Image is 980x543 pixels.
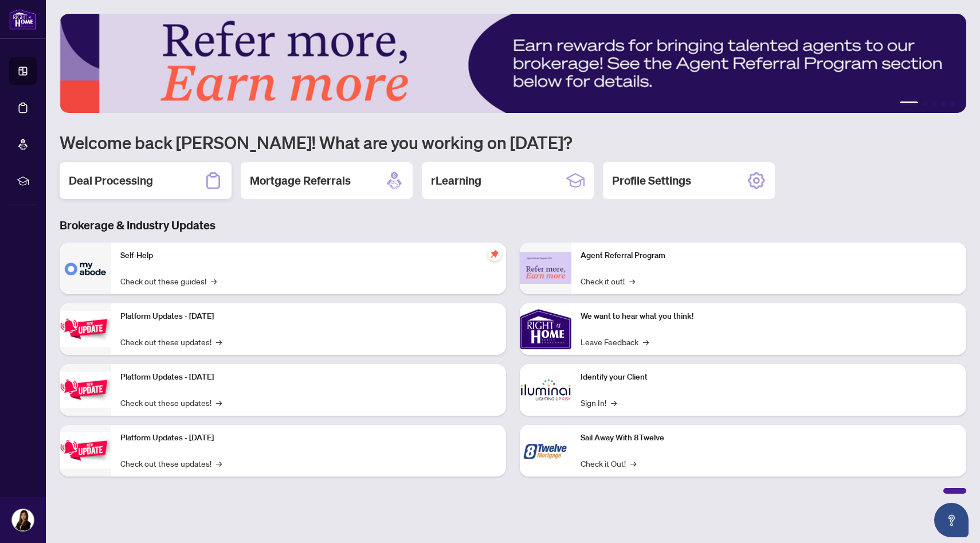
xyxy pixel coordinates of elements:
[9,9,37,30] img: logo
[643,335,649,348] span: →
[923,101,927,106] button: 2
[60,432,111,468] img: Platform Updates - June 23, 2025
[581,396,617,409] a: Sign In!→
[216,335,222,348] span: →
[520,252,571,284] img: Agent Referral Program
[120,335,222,348] a: Check out these updates!→
[934,503,969,537] button: Open asap
[60,372,111,408] img: Platform Updates - July 8, 2025
[120,432,497,444] p: Platform Updates - [DATE]
[60,243,111,294] img: Self-Help
[60,217,966,233] h3: Brokerage & Industry Updates
[581,457,636,470] a: Check it Out!→
[520,425,571,476] img: Sail Away With 8Twelve
[216,457,222,470] span: →
[216,396,222,409] span: →
[60,131,966,153] h1: Welcome back [PERSON_NAME]! What are you working on [DATE]?
[581,335,649,348] a: Leave Feedback→
[120,275,217,287] a: Check out these guides!→
[520,303,571,355] img: We want to hear what you think!
[120,457,222,470] a: Check out these updates!→
[120,249,497,262] p: Self-Help
[581,275,635,287] a: Check it out!→
[250,173,351,189] h2: Mortgage Referrals
[60,14,966,113] img: Slide 0
[120,371,497,384] p: Platform Updates - [DATE]
[581,249,957,262] p: Agent Referral Program
[630,457,636,470] span: →
[932,101,936,106] button: 3
[211,275,217,287] span: →
[120,310,497,323] p: Platform Updates - [DATE]
[69,173,153,189] h2: Deal Processing
[520,364,571,416] img: Identify your Client
[60,311,111,347] img: Platform Updates - July 21, 2025
[120,396,222,409] a: Check out these updates!→
[581,432,957,444] p: Sail Away With 8Twelve
[900,101,918,106] button: 1
[488,247,501,261] span: pushpin
[629,275,635,287] span: →
[431,173,481,189] h2: rLearning
[581,371,957,384] p: Identify your Client
[611,396,617,409] span: →
[941,101,946,106] button: 4
[612,173,691,189] h2: Profile Settings
[581,310,957,323] p: We want to hear what you think!
[12,509,34,531] img: Profile Icon
[950,101,955,106] button: 5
